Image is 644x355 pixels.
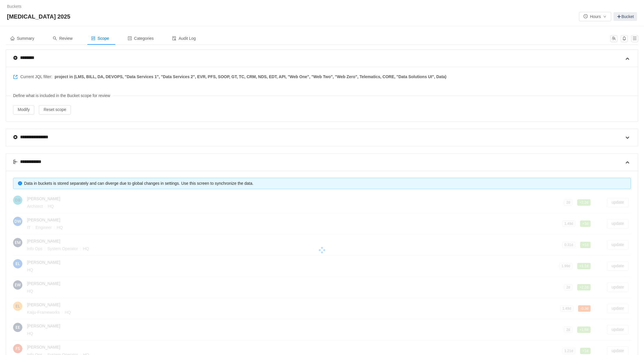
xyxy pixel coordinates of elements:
[24,181,253,186] span: Data in buckets is stored separately and can diverge due to global changes in settings. Use this ...
[294,8,298,13] i: icon: check-circle
[128,36,132,40] i: icon: profile
[7,4,21,9] a: Buckets
[18,181,22,185] i: icon: info-circle
[631,35,638,42] button: icon: menu
[39,105,71,114] button: Reset scope
[128,36,154,41] span: Categories
[10,36,34,41] span: Summary
[53,36,57,40] i: icon: search
[13,74,447,80] span: Current JQL filter:
[172,36,196,41] span: Audit Log
[621,35,628,42] button: icon: bell
[7,12,74,21] span: [MEDICAL_DATA] 2025
[301,8,350,13] span: [PERSON_NAME] updated
[53,36,73,41] span: Review
[91,36,109,41] span: Scope
[610,35,617,42] button: icon: team
[579,12,611,21] button: icon: clock-circleHoursicon: down
[614,12,637,21] a: Bucket
[91,36,95,40] i: icon: control
[10,36,15,40] i: icon: home
[172,36,176,40] i: icon: audit
[13,105,34,114] button: Modify
[11,90,113,101] span: Define what is included in the Bucket scope for review
[55,74,447,80] span: project in (LMS, BILL, DA, DEVOPS, "Data Services 1", "Data Services 2", EVR, PFS, SOOP, GT, TC, ...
